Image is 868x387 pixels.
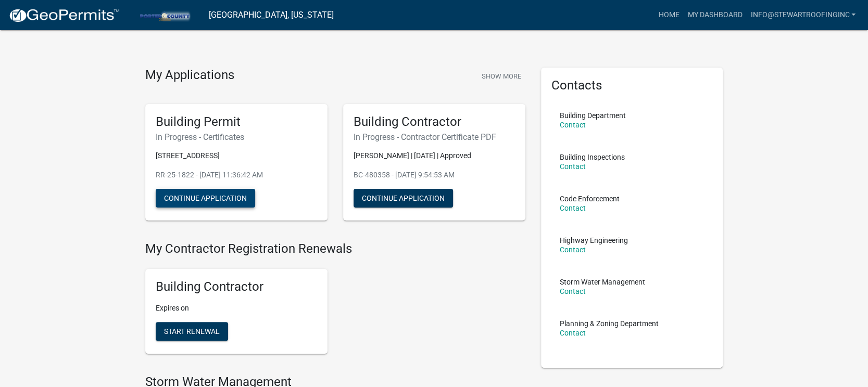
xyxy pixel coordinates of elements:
[145,68,234,83] h4: My Applications
[654,5,683,25] a: Home
[551,78,713,93] h5: Contacts
[560,278,645,286] p: Storm Water Management
[560,204,586,212] a: Contact
[156,303,317,314] p: Expires on
[209,6,334,24] a: [GEOGRAPHIC_DATA], [US_STATE]
[156,114,317,130] h5: Building Permit
[354,150,515,161] p: [PERSON_NAME] | [DATE] | Approved
[560,246,586,254] a: Contact
[128,8,200,22] img: Porter County, Indiana
[145,241,525,362] wm-registration-list-section: My Contractor Registration Renewals
[560,121,586,129] a: Contact
[560,153,625,161] p: Building Inspections
[156,150,317,161] p: [STREET_ADDRESS]
[354,189,453,208] button: Continue Application
[156,170,317,180] p: RR-25-1822 - [DATE] 11:36:42 AM
[560,320,659,327] p: Planning & Zoning Department
[145,241,525,256] h4: My Contractor Registration Renewals
[477,68,525,85] button: Show More
[683,5,746,25] a: My Dashboard
[156,322,228,341] button: Start Renewal
[560,237,628,244] p: Highway Engineering
[156,279,317,294] h5: Building Contractor
[156,189,255,208] button: Continue Application
[560,112,626,119] p: Building Department
[156,132,317,142] h6: In Progress - Certificates
[164,327,220,336] span: Start Renewal
[560,195,620,202] p: Code Enforcement
[746,5,860,25] a: info@stewartroofinginc
[354,132,515,142] h6: In Progress - Contractor Certificate PDF
[560,162,586,171] a: Contact
[354,170,515,180] p: BC-480358 - [DATE] 9:54:53 AM
[354,114,515,130] h5: Building Contractor
[560,287,586,295] a: Contact
[560,329,586,337] a: Contact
